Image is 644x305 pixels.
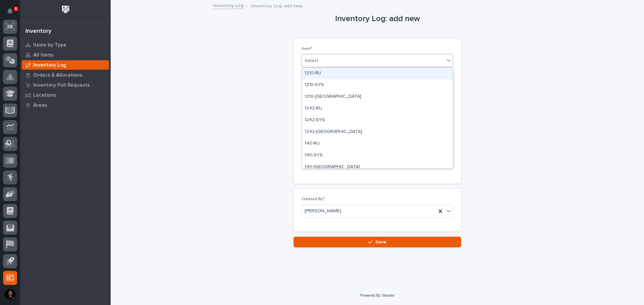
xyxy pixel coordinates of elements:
[20,80,111,90] a: Inventory Pull Requests
[302,79,453,91] div: 1210-SYS
[375,240,386,244] span: Save
[20,70,111,80] a: Orders & Allocations
[20,50,111,60] a: All Items
[20,40,111,50] a: Items by Type
[302,197,325,201] span: Created By
[302,161,453,173] div: 140-TX
[302,150,453,161] div: 140-SYS
[33,82,90,88] p: Inventory Pull Requests
[302,126,453,138] div: 1242-TX
[59,3,72,16] img: Workspace Logo
[33,92,56,98] p: Locations
[3,288,17,302] button: users-avatar
[33,42,66,48] p: Items by Type
[251,2,303,9] p: Inventory Log: add new
[25,28,51,35] div: Inventory
[293,14,461,24] h1: Inventory Log: add new
[302,68,453,79] div: 1210-RU
[302,47,312,51] span: Item
[293,237,461,247] button: Save
[20,90,111,100] a: Locations
[302,91,453,103] div: 1210-TX
[305,208,341,215] span: [PERSON_NAME]
[33,52,54,58] p: All Items
[20,60,111,70] a: Inventory Log
[33,72,83,78] p: Orders & Allocations
[33,62,66,68] p: Inventory Log
[305,57,321,64] div: Select...
[302,115,453,126] div: 1242-SYS
[8,8,17,19] div: Notifications6
[213,1,244,9] a: Inventory Log
[302,138,453,150] div: 140-RU
[3,4,17,18] button: Notifications
[302,103,453,115] div: 1242-RU
[360,293,394,297] a: Powered By Stacker
[20,100,111,110] a: Areas
[15,6,17,11] p: 6
[33,102,47,108] p: Areas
